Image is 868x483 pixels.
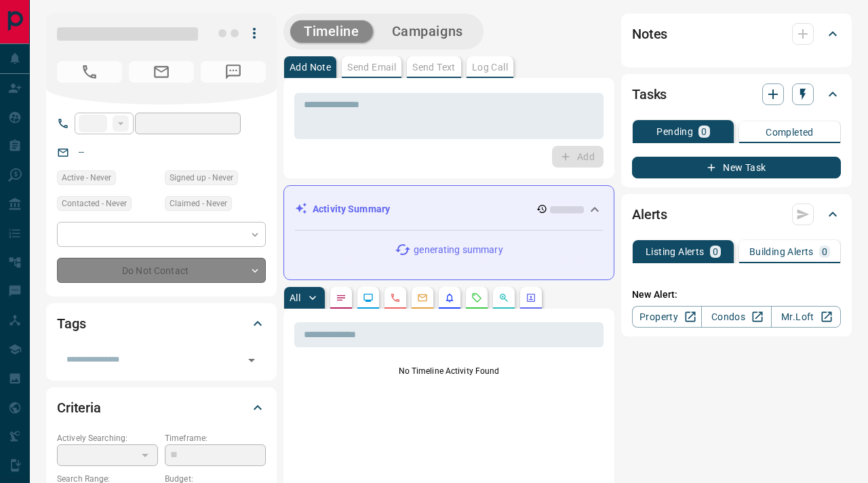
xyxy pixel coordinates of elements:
h2: Notes [632,23,667,45]
p: Add Note [290,62,331,72]
p: Timeframe: [165,432,266,444]
svg: Lead Browsing Activity [363,292,374,303]
div: Tasks [632,78,841,111]
p: Activity Summary [313,202,390,216]
svg: Agent Actions [526,292,536,303]
p: 0 [822,247,827,256]
a: Mr.Loft [771,306,841,328]
span: Active - Never [62,171,111,185]
div: Notes [632,18,841,50]
svg: Notes [336,292,347,303]
svg: Emails [417,292,428,303]
span: Contacted - Never [62,197,127,210]
p: Pending [656,127,693,136]
svg: Calls [390,292,401,303]
button: Open [242,351,261,370]
p: All [290,293,300,303]
p: Actively Searching: [57,432,158,444]
div: Do Not Contact [57,258,266,283]
button: Timeline [290,20,373,43]
p: generating summary [414,243,502,257]
span: No Number [201,61,266,83]
h2: Tasks [632,83,667,105]
span: No Number [57,61,122,83]
h2: Criteria [57,397,101,419]
span: Signed up - Never [170,171,233,185]
svg: Listing Alerts [444,292,455,303]
h2: Alerts [632,204,667,225]
span: Claimed - Never [170,197,227,210]
p: New Alert: [632,288,841,302]
p: No Timeline Activity Found [294,365,604,377]
button: New Task [632,157,841,178]
p: Listing Alerts [646,247,705,256]
p: 0 [701,127,707,136]
div: Tags [57,307,266,340]
div: Activity Summary [295,197,603,222]
a: -- [79,147,84,157]
div: Criteria [57,391,266,424]
svg: Opportunities [498,292,509,303]
a: Condos [701,306,771,328]
h2: Tags [57,313,85,334]
div: Alerts [632,198,841,231]
button: Campaigns [378,20,477,43]
svg: Requests [471,292,482,303]
p: Completed [766,128,814,137]
p: 0 [713,247,718,256]
a: Property [632,306,702,328]
span: No Email [129,61,194,83]
p: Building Alerts [749,247,814,256]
